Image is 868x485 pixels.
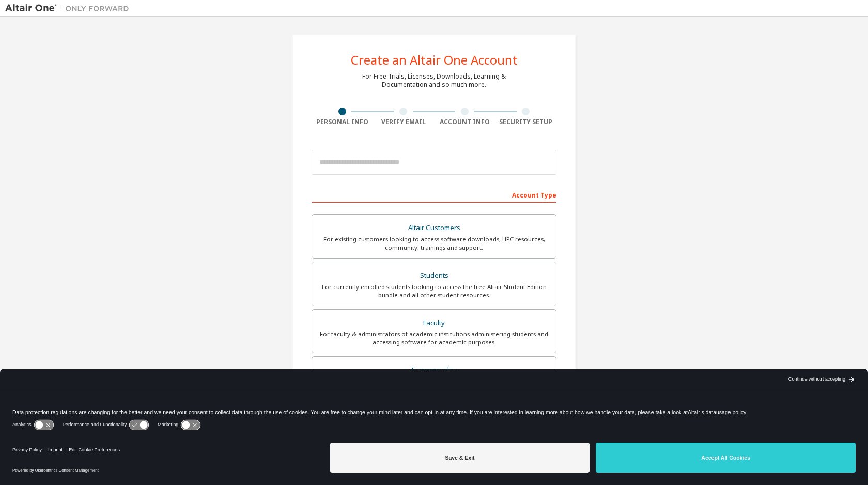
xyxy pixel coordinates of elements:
[351,54,518,66] div: Create an Altair One Account
[318,221,550,235] div: Altair Customers
[5,3,134,13] img: Altair One
[373,118,435,126] div: Verify Email
[312,186,556,203] div: Account Type
[312,118,373,126] div: Personal Info
[318,235,550,252] div: For existing customers looking to access software downloads, HPC resources, community, trainings ...
[318,316,550,330] div: Faculty
[362,72,506,89] div: For Free Trials, Licenses, Downloads, Learning & Documentation and so much more.
[495,118,557,126] div: Security Setup
[318,330,550,346] div: For faculty & administrators of academic institutions administering students and accessing softwa...
[318,363,550,377] div: Everyone else
[318,283,550,299] div: For currently enrolled students looking to access the free Altair Student Edition bundle and all ...
[318,268,550,283] div: Students
[434,118,495,126] div: Account Info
